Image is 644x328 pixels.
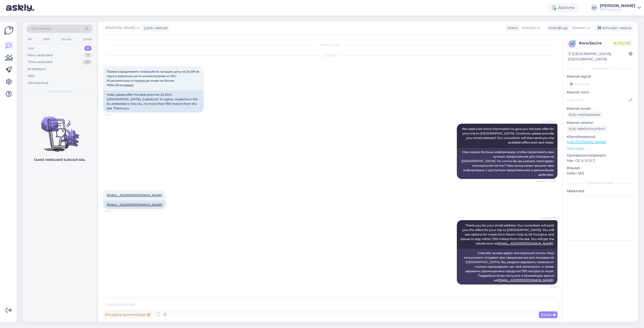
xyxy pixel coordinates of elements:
[567,90,634,95] p: Kliendi nimi
[457,148,557,179] div: Нам нужно больше информации, чтобы предложить вам лучшее предложение для поездки на [GEOGRAPHIC_D...
[4,26,14,35] img: Askly Logo
[48,89,71,94] span: Uued vestlused
[103,311,152,318] div: Privaatne kommentaar
[567,171,634,176] p: Safari 18.6
[34,157,86,162] p: Uued vestlused tulevad siia.
[28,80,48,85] div: Arhiveeritud
[600,4,635,8] div: [PERSON_NAME]
[567,125,607,132] div: Küsi telefoninumbrit
[105,209,124,213] span: 12:45
[579,40,612,46] div: # ww3acire
[567,80,634,88] input: Lisa tag
[567,146,634,151] p: Vaata edasi ...
[572,25,586,31] span: Russian
[84,46,92,51] div: 0
[107,70,200,87] span: Привет,предложите пожалуйста лучшую цену на 24.09 на Крит,2 взрослых на 14 ночей,питание от RO-AI...
[103,53,557,58] div: [DATE]
[567,181,634,185] div: [PERSON_NAME]
[536,179,556,183] span: Nähtud ✓ 12:44
[571,42,574,46] span: w
[537,285,556,289] span: 12:45
[567,153,634,158] p: Operatsioonisüsteem
[107,203,162,207] a: [EMAIL_ADDRESS][DOMAIN_NAME]
[567,158,634,163] p: Mac OS X 10.15.7
[506,25,518,31] div: Klient
[103,90,204,113] div: Hello, please offer the best price for 24.09 in [GEOGRAPHIC_DATA], 2 adults for 14 nights, meals ...
[567,140,606,144] a: [URL][DOMAIN_NAME]
[28,67,46,72] div: AI Assistent
[567,97,628,103] input: Lisa nimi
[83,60,92,65] div: 22
[28,53,53,58] div: Minu vestlused
[567,120,634,125] p: Kliendi telefon
[567,74,634,79] p: Kliendi tag'id
[567,111,602,118] div: Küsi meiliaadressi
[142,25,168,31] div: juhib vestlust
[28,46,34,51] div: Uus
[537,120,556,123] span: AI Assistent
[23,107,97,153] img: No chats
[600,8,635,12] div: TEZ TOUR OÜ
[595,25,633,31] div: Arhiveeri vestlus
[567,165,634,171] p: Brauser
[27,36,32,42] div: All
[60,36,72,42] div: Socials
[28,73,35,78] div: Kõik
[548,3,579,12] div: Aktiivne
[567,66,634,71] div: Kliendi info
[567,189,634,194] p: Märkmed
[107,193,162,197] a: [EMAIL_ADDRESS][DOMAIN_NAME]
[600,4,641,12] a: [PERSON_NAME]TEZ TOUR OÜ
[612,40,632,46] span: Online
[462,127,555,144] span: We need a bit more information to give you the best offer for your trip to [GEOGRAPHIC_DATA]. Cou...
[537,216,556,220] span: AI Assistent
[498,278,553,282] a: [EMAIL_ADDRESS][DOMAIN_NAME]
[568,51,629,62] div: [GEOGRAPHIC_DATA], [GEOGRAPHIC_DATA]
[103,43,557,47] div: Vestlus algas
[82,36,93,42] div: Email
[522,25,536,31] span: Russian
[457,249,557,285] div: Спасибо за ваш адрес электронной почты. Наш консультант отправит вам предложения для поездки на [...
[591,4,598,11] div: AV
[567,134,634,139] p: Klienditeekond
[105,25,135,31] span: [PERSON_NAME]
[28,60,52,65] div: Tiimi vestlused
[42,36,51,42] div: Web
[547,25,568,31] div: Klienditugi
[567,106,634,111] p: Kliendi email
[31,26,51,31] span: Otsi kliente
[498,242,553,245] a: [EMAIL_ADDRESS][DOMAIN_NAME]
[460,223,555,245] span: Thank you for your email address. Our consultant will send you the offers for your trip to [GEOGR...
[85,53,92,58] div: 7
[105,113,124,117] span: 12:44
[541,312,555,317] span: Saada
